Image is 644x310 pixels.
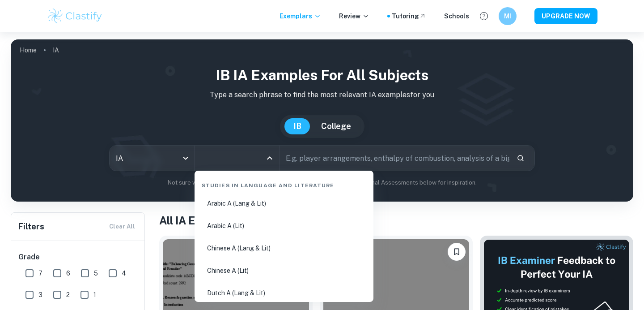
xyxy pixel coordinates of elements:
li: Dutch A (Lang & Lit) [198,283,370,303]
p: Not sure what to search for? You can always look through our example Internal Assessments below f... [18,178,626,187]
li: Chinese A (Lit) [198,260,370,281]
button: IB [284,118,310,134]
span: 7 [38,268,42,278]
p: IA [53,45,59,55]
img: profile cover [11,39,633,202]
button: Bookmark [448,243,466,261]
a: Tutoring [392,11,426,21]
h6: MI [503,11,513,21]
span: 2 [66,290,70,300]
button: Close [263,152,276,164]
h6: Filters [18,220,44,233]
input: E.g. player arrangements, enthalpy of combustion, analysis of a big city... [280,146,509,171]
p: Type a search phrase to find the most relevant IA examples for you [18,90,626,100]
div: IA [110,146,194,171]
p: Review [339,11,369,21]
button: UPGRADE NOW [534,8,597,24]
p: Exemplars [280,11,321,21]
button: MI [499,7,517,25]
li: Arabic A (Lang & Lit) [198,193,370,214]
h1: IB IA examples for all subjects [18,65,626,86]
li: Arabic A (Lit) [198,215,370,236]
span: 4 [122,268,126,278]
h6: Grade [18,252,138,263]
a: Home [20,44,37,56]
h1: All IA Examples [159,212,633,228]
span: 6 [66,268,70,278]
img: Clastify logo [47,7,103,25]
span: 3 [38,290,42,300]
span: 1 [93,290,96,300]
button: College [312,118,360,134]
li: Chinese A (Lang & Lit) [198,238,370,258]
button: Help and Feedback [476,9,491,24]
span: 5 [94,268,98,278]
button: Search [513,151,528,166]
div: Studies in Language and Literature [198,174,370,193]
a: Schools [444,11,469,21]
